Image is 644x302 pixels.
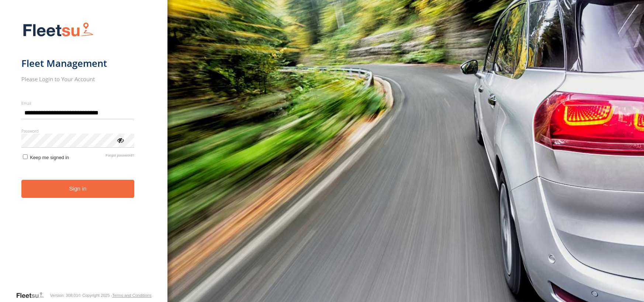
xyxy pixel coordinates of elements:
a: Forgot password? [105,153,134,160]
label: Password [21,128,135,134]
div: Version: 308.01 [50,293,78,298]
label: Email [21,100,135,106]
form: main [21,18,146,291]
h2: Please Login to Your Account [21,75,135,83]
button: Sign in [21,180,135,198]
span: Keep me signed in [30,155,69,160]
div: ViewPassword [117,136,124,144]
a: Terms and Conditions [112,293,151,298]
input: Keep me signed in [23,154,28,159]
img: Fleetsu [21,21,95,40]
a: Visit our Website [16,292,50,299]
div: © Copyright 2025 - [78,293,152,298]
h1: Fleet Management [21,57,135,69]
